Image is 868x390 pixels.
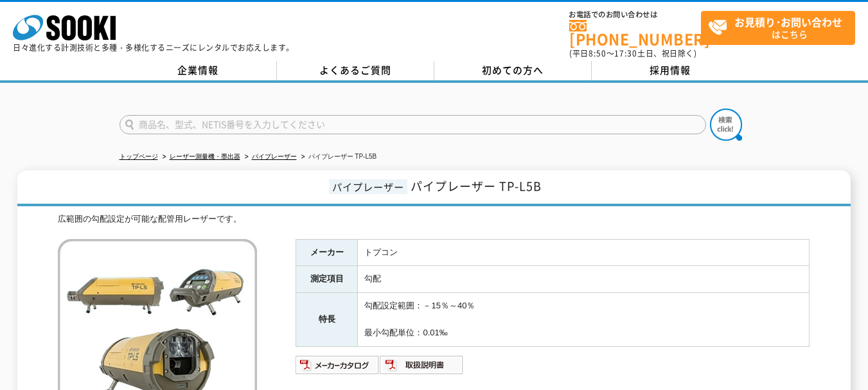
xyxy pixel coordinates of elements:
span: パイプレーザー TP-L5B [411,177,542,195]
p: 日々進化する計測技術と多種・多様化するニーズにレンタルでお応えします。 [13,44,294,51]
span: はこちら [708,12,855,44]
strong: お見積り･お問い合わせ [734,14,842,30]
a: よくあるご質問 [277,61,434,80]
th: メーカー [296,239,358,266]
a: [PHONE_NUMBER] [569,20,701,46]
td: トプコン [358,239,810,266]
span: (平日 ～ 土日、祝日除く) [569,48,696,59]
li: パイプレーザー TP-L5B [299,150,377,164]
th: 測定項目 [296,266,358,293]
span: お電話でのお問い合わせは [569,11,701,19]
td: 勾配 [358,266,810,293]
div: 広範囲の勾配設定が可能な配管用レーザーです。 [58,213,810,226]
a: 初めての方へ [434,61,592,80]
input: 商品名、型式、NETIS番号を入力してください [120,115,706,134]
img: 取扱説明書 [380,355,464,375]
img: メーカーカタログ [296,355,380,375]
a: 取扱説明書 [380,363,464,373]
a: メーカーカタログ [296,363,380,373]
td: 勾配設定範囲：－15％～40％ 最小勾配単位：0.01‰ [358,293,810,346]
span: 初めての方へ [482,63,544,77]
span: パイプレーザー [329,179,407,194]
th: 特長 [296,293,358,346]
span: 17:30 [614,48,637,59]
img: btn_search.png [710,109,742,141]
span: 8:50 [589,48,607,59]
a: レーザー測量機・墨出器 [170,153,240,160]
a: 企業情報 [120,61,277,80]
a: 採用情報 [592,61,749,80]
a: パイプレーザー [252,153,297,160]
a: トップページ [120,153,158,160]
a: お見積り･お問い合わせはこちら [701,11,855,45]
